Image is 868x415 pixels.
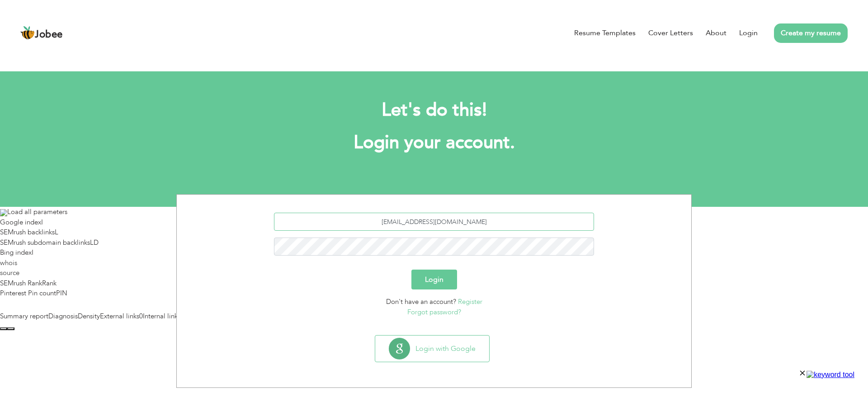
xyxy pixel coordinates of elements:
a: Cover Letters [648,28,693,38]
span: Internal links [143,312,180,321]
span: PIN [56,289,67,298]
span: Rank [42,279,57,288]
a: About [706,28,726,38]
span: Density [78,312,100,321]
span: LD [90,238,99,247]
span: Jobee [35,30,63,40]
span: I [32,248,33,257]
img: jobee.io [20,26,35,40]
span: Diagnosis [48,312,78,321]
a: Register [458,297,482,306]
button: Login with Google [375,336,489,362]
button: Login [411,270,457,289]
h1: Login your account. [190,131,678,154]
input: Email [274,213,594,231]
span: L [55,228,58,237]
span: I [41,218,43,227]
a: Forgot password? [407,308,461,317]
span: Load all parameters [7,207,67,216]
a: Resume Templates [574,28,636,38]
span: 0 [139,312,143,321]
a: Jobee [20,26,63,40]
h2: Let's do this! [190,98,678,122]
button: Configure panel [7,327,14,330]
span: Don't have an account? [386,297,456,306]
a: Create my resume [774,23,848,43]
a: Login [739,28,758,38]
span: External links [100,312,139,321]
